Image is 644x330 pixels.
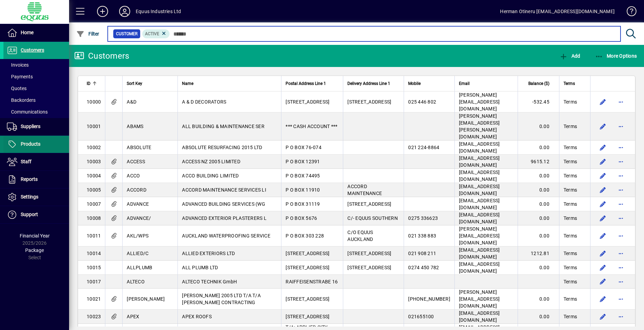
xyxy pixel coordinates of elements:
span: ADVANCE/ [127,215,151,221]
span: 10011 [87,233,101,239]
span: [STREET_ADDRESS] [286,314,329,319]
span: 10003 [87,159,101,164]
span: [PERSON_NAME][EMAIL_ADDRESS][PERSON_NAME][DOMAIN_NAME] [459,113,500,139]
span: [STREET_ADDRESS] [286,296,329,302]
span: 10008 [87,215,101,221]
a: Products [3,136,69,153]
span: 025 446 802 [408,99,436,105]
span: [STREET_ADDRESS] [347,99,391,105]
td: 0.00 [518,211,559,225]
span: ALTECO TECHNIK GmbH [182,279,237,284]
span: APEX [127,314,139,319]
span: Products [21,141,40,147]
span: 021 338 883 [408,233,436,239]
span: ACCESS [127,159,145,164]
a: Staff [3,153,69,171]
span: Financial Year [20,233,50,239]
span: Terms [564,98,577,105]
span: Terms [564,186,577,193]
button: Edit [597,262,608,273]
span: 10023 [87,314,101,319]
a: Invoices [3,59,69,71]
span: AUCKLAND WATERPROOFING SERVICE [182,233,270,239]
span: 10001 [87,124,101,129]
span: [EMAIL_ADDRESS][DOMAIN_NAME] [459,261,500,274]
span: 10000 [87,99,101,105]
span: ALL PLUMB LTD [182,265,218,270]
span: Support [21,212,38,217]
div: Customers [74,50,129,61]
span: [PERSON_NAME][EMAIL_ADDRESS][DOMAIN_NAME] [459,92,500,111]
span: ACCO BUILDING LIMITED [182,173,239,178]
button: More options [615,184,626,195]
a: Home [3,24,69,41]
div: Equus Industries Ltd [136,6,181,17]
button: Add [558,50,582,62]
a: Settings [3,188,69,206]
td: 0.00 [518,169,559,183]
button: Edit [597,248,608,259]
td: 9615.12 [518,155,559,169]
div: Email [459,80,513,87]
span: P O BOX 303 228 [286,233,324,239]
button: Filter [75,28,101,40]
span: [PERSON_NAME] [127,296,165,302]
span: [EMAIL_ADDRESS][DOMAIN_NAME] [459,247,500,260]
span: 021 908 211 [408,251,436,256]
span: P O BOX 74495 [286,173,320,178]
span: [EMAIL_ADDRESS][DOMAIN_NAME] [459,184,500,196]
span: ID [87,80,90,87]
span: [EMAIL_ADDRESS][DOMAIN_NAME] [459,169,500,182]
td: -532.45 [518,91,559,113]
span: Terms [564,215,577,222]
span: ADVANCED EXTERIOR PLASTERERS L [182,215,267,221]
span: P O BOX 5676 [286,215,317,221]
span: [STREET_ADDRESS] [286,99,329,105]
button: More options [615,213,626,224]
button: More options [615,170,626,181]
span: ACCORD MAINTENANCE [347,184,382,196]
span: [PERSON_NAME][EMAIL_ADDRESS][DOMAIN_NAME] [459,289,500,309]
span: Suppliers [21,124,40,129]
span: Terms [564,123,577,130]
span: ABAMS [127,124,143,129]
span: ALLPLUMB [127,265,152,270]
span: C/- EQUUS SOUTHERN [347,215,398,221]
span: Terms [564,264,577,271]
button: Edit [597,96,608,107]
button: Edit [597,311,608,322]
mat-chip: Activation Status: Active [142,29,170,38]
span: More Options [595,53,637,59]
span: ADVANCE [127,201,149,207]
td: 0.00 [518,140,559,155]
span: [EMAIL_ADDRESS][DOMAIN_NAME] [459,212,500,224]
span: Terms [564,250,577,257]
span: Email [459,80,470,87]
button: Edit [597,184,608,195]
span: ACCORD [127,187,146,193]
span: 10014 [87,251,101,256]
td: 1212.81 [518,246,559,261]
span: Terms [564,158,577,165]
span: [STREET_ADDRESS] [347,265,391,270]
span: Terms [564,278,577,285]
div: Name [182,80,277,87]
span: Home [21,30,33,35]
span: A & D DECORATORS [182,99,226,105]
span: Terms [564,144,577,151]
span: ALTECO [127,279,145,284]
span: Payments [7,74,33,79]
span: ACCESS NZ 2005 LIMITED [182,159,240,164]
span: P O BOX 12391 [286,159,320,164]
button: Edit [597,230,608,241]
button: Add [92,5,114,18]
span: Terms [564,201,577,207]
a: Communications [3,106,69,118]
span: Name [182,80,193,87]
div: Balance ($) [522,80,556,87]
span: A&D [127,99,136,105]
span: [EMAIL_ADDRESS][DOMAIN_NAME] [459,155,500,168]
span: Add [559,53,580,59]
span: RAIFFEISENSTRABE 16 [286,279,338,284]
button: More Options [593,50,639,62]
